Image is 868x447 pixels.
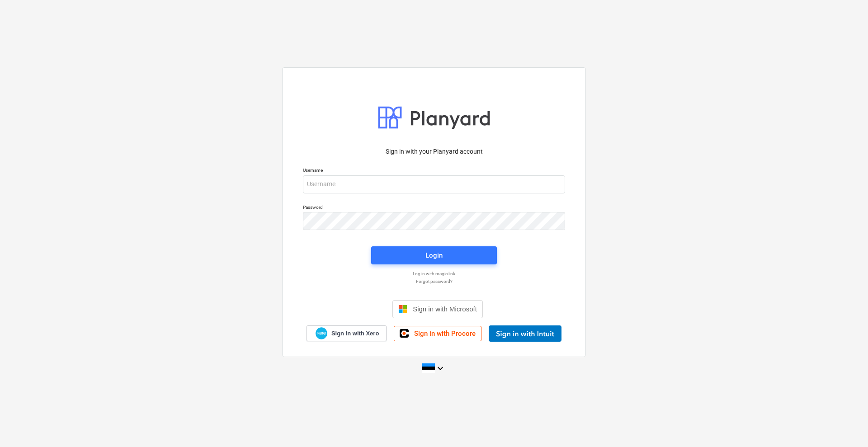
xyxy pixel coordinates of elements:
img: Microsoft logo [398,305,407,314]
img: Xero logo [316,327,327,339]
a: Log in with magic link [298,271,570,277]
p: Username [303,167,565,175]
a: Sign in with Procore [394,326,481,341]
p: Password [303,204,565,212]
span: Sign in with Microsoft [413,305,477,313]
a: Sign in with Xero [307,325,387,341]
span: Sign in with Procore [414,329,476,338]
button: Login [371,246,497,264]
i: keyboard_arrow_down [435,363,446,374]
div: Login [425,249,443,261]
input: Username [303,175,565,193]
a: Forgot password? [298,278,570,284]
p: Sign in with your Planyard account [303,147,565,156]
span: Sign in with Xero [331,329,379,338]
